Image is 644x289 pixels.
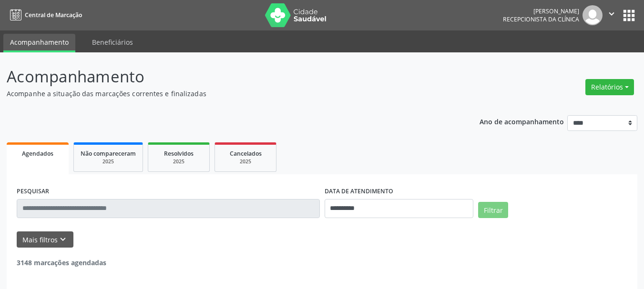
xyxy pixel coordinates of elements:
span: Agendados [22,149,53,158]
a: Acompanhamento [3,34,75,52]
a: Central de Marcação [7,7,82,23]
p: Acompanhe a situação das marcações correntes e finalizadas [7,89,448,99]
p: Acompanhamento [7,65,448,89]
i: keyboard_arrow_down [58,234,68,245]
button: Relatórios [585,79,634,95]
div: 2025 [155,158,203,165]
img: img [583,5,603,25]
label: PESQUISAR [17,184,49,199]
button: Mais filtroskeyboard_arrow_down [17,231,73,248]
span: Resolvidos [164,149,194,158]
span: Recepcionista da clínica [503,15,579,23]
button:  [603,5,621,25]
label: DATA DE ATENDIMENTO [325,184,393,199]
span: Cancelados [230,149,262,158]
i:  [606,9,617,19]
a: Beneficiários [85,34,140,50]
span: Central de Marcação [25,11,82,19]
div: 2025 [81,158,136,165]
span: Não compareceram [81,149,136,158]
button: apps [621,7,637,24]
strong: 3148 marcações agendadas [17,258,106,267]
div: [PERSON_NAME] [503,7,579,15]
button: Filtrar [478,202,508,218]
div: 2025 [222,158,269,165]
p: Ano de acompanhamento [480,115,564,127]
